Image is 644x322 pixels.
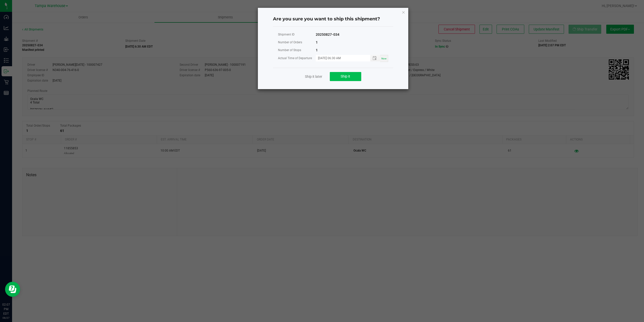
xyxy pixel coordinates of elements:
button: Ship it [330,72,361,81]
span: Now [381,57,387,60]
div: Shipment ID [278,31,316,38]
div: Number of Orders [278,39,316,46]
div: Number of Stops [278,47,316,53]
div: 1 [316,39,318,46]
input: MM/dd/yyyy HH:MM a [316,55,365,61]
span: Ship it [341,74,350,78]
iframe: Resource center [5,282,20,297]
div: 1 [316,47,318,53]
span: Toggle popup [370,55,380,61]
button: Close [402,9,405,15]
div: 20250827-034 [316,31,339,38]
h4: Are you sure you want to ship this shipment? [273,16,393,22]
div: Actual Time of Departure [278,55,316,61]
a: Ship it later [305,74,322,79]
